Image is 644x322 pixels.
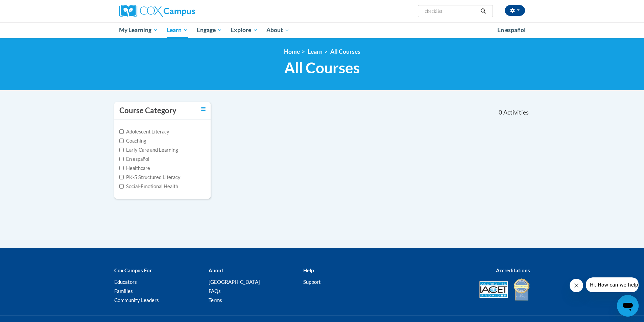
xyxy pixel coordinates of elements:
label: Social-Emotional Health [119,183,178,190]
span: 0 [499,109,502,116]
label: Adolescent Literacy [119,128,169,135]
input: Checkbox for Options [119,184,124,189]
label: En español [119,155,149,163]
label: Early Care and Learning [119,146,178,154]
button: Search [478,7,488,15]
img: Accredited IACET® Provider [479,281,508,298]
iframe: Button to launch messaging window [617,295,639,317]
iframe: Message from company [586,277,639,292]
a: Cox Campus [119,5,248,17]
a: Learn [308,48,323,55]
span: En español [497,26,526,33]
input: Checkbox for Options [119,166,124,170]
a: Engage [192,22,226,38]
h3: Course Category [119,105,176,116]
img: IDA® Accredited [513,278,530,301]
span: Explore [231,26,258,34]
a: My Learning [115,22,163,38]
a: Educators [114,279,137,285]
input: Search Courses [424,7,478,15]
span: Engage [197,26,222,34]
input: Checkbox for Options [119,129,124,134]
input: Checkbox for Options [119,139,124,143]
b: About [209,267,223,273]
span: My Learning [119,26,158,34]
b: Help [303,267,314,273]
span: About [266,26,289,34]
a: [GEOGRAPHIC_DATA] [209,279,260,285]
span: All Courses [284,59,360,77]
a: Community Leaders [114,297,159,303]
input: Checkbox for Options [119,157,124,161]
a: Support [303,279,321,285]
b: Cox Campus For [114,267,152,273]
span: Learn [167,26,188,34]
a: FAQs [209,288,221,294]
label: PK-5 Structured Literacy [119,174,181,181]
a: En español [493,23,530,37]
a: Home [284,48,300,55]
a: All Courses [330,48,360,55]
div: Main menu [109,22,535,38]
a: Learn [162,22,192,38]
span: Hi. How can we help? [4,5,55,10]
iframe: Close message [570,279,583,292]
input: Checkbox for Options [119,148,124,152]
a: About [262,22,294,38]
input: Checkbox for Options [119,175,124,179]
a: Families [114,288,133,294]
label: Coaching [119,137,146,145]
button: Account Settings [505,5,525,16]
a: Explore [226,22,262,38]
b: Accreditations [496,267,530,273]
a: Terms [209,297,222,303]
label: Healthcare [119,165,150,172]
a: Toggle collapse [201,105,206,113]
img: Cox Campus [119,5,195,17]
span: Activities [503,109,529,116]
